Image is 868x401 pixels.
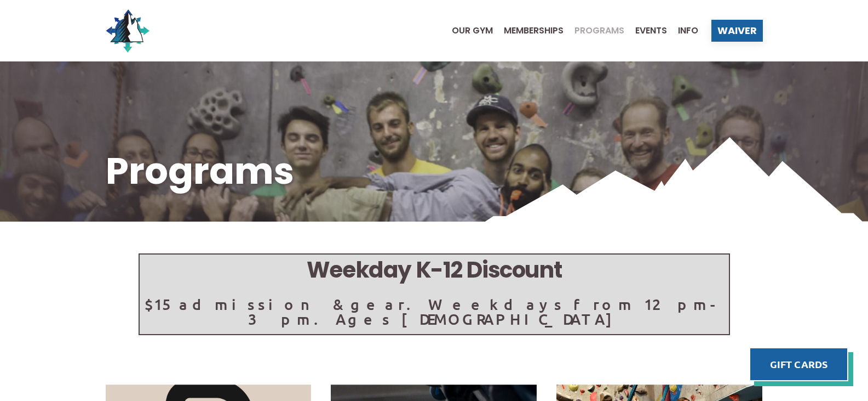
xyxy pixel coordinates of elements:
[564,26,624,35] a: Programs
[140,255,729,286] h5: Weekday K-12 Discount
[574,26,624,35] span: Programs
[624,26,667,35] a: Events
[452,26,493,35] span: Our Gym
[711,20,763,42] a: Waiver
[140,297,729,326] p: $15 admission & gear. Weekdays from 12pm-3pm. Ages [DEMOGRAPHIC_DATA]
[106,9,150,53] img: North Wall Logo
[717,26,757,36] span: Waiver
[635,26,667,35] span: Events
[441,26,493,35] a: Our Gym
[667,26,698,35] a: Info
[493,26,564,35] a: Memberships
[678,26,698,35] span: Info
[504,26,564,35] span: Memberships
